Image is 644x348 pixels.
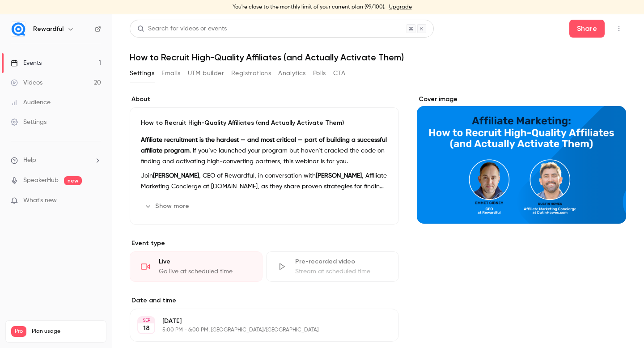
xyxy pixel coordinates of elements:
button: UTM builder [188,66,224,81]
h6: Rewardful [33,25,64,34]
p: 5:00 PM - 6:00 PM, [GEOGRAPHIC_DATA]/[GEOGRAPHIC_DATA] [162,327,352,334]
a: Upgrade [389,4,412,11]
p: Join , CEO of Rewardful, in conversation with , Affiliate Marketing Concierge at [DOMAIN_NAME], a... [141,170,388,192]
label: Cover image [417,95,626,104]
p: . If you’ve launched your program but haven’t cracked the code on finding and activating high-con... [141,135,388,167]
section: Cover image [417,95,626,224]
img: Rewardful [11,22,25,36]
button: Polls [313,66,326,81]
button: Share [569,20,605,38]
button: Analytics [278,66,306,81]
span: Plan usage [32,328,101,335]
iframe: Noticeable Trigger [90,197,101,205]
span: What's new [23,196,57,205]
div: Pre-recorded video [295,257,388,266]
div: Pre-recorded videoStream at scheduled time [266,251,399,282]
label: About [130,95,399,104]
h1: How to Recruit High-Quality Affiliates (and Actually Activate Them) [130,52,626,63]
p: How to Recruit High-Quality Affiliates (and Actually Activate Them) [141,119,388,127]
strong: [PERSON_NAME] [153,173,199,179]
div: SEP [138,317,154,323]
div: Stream at scheduled time [295,267,388,276]
strong: Affiliate recruitment is the hardest — and most critical — part of building a successful affiliat... [141,137,387,154]
button: Settings [130,66,154,81]
button: Emails [161,66,180,81]
label: Date and time [130,296,399,305]
div: Videos [11,78,42,87]
button: Registrations [231,66,271,81]
div: Settings [11,118,47,127]
button: Show more [141,199,195,213]
a: SpeakerHub [23,176,59,185]
span: new [64,176,82,185]
span: Help [23,156,36,165]
div: Go live at scheduled time [159,267,251,276]
div: Live [159,257,251,266]
strong: [PERSON_NAME] [316,173,362,179]
span: Pro [11,326,26,337]
button: CTA [333,66,345,81]
p: [DATE] [162,317,352,326]
div: Events [11,59,42,68]
p: Event type [130,239,399,248]
p: 18 [143,324,150,333]
li: help-dropdown-opener [11,156,101,165]
div: Search for videos or events [137,24,227,34]
div: Audience [11,98,51,107]
div: LiveGo live at scheduled time [130,251,263,282]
